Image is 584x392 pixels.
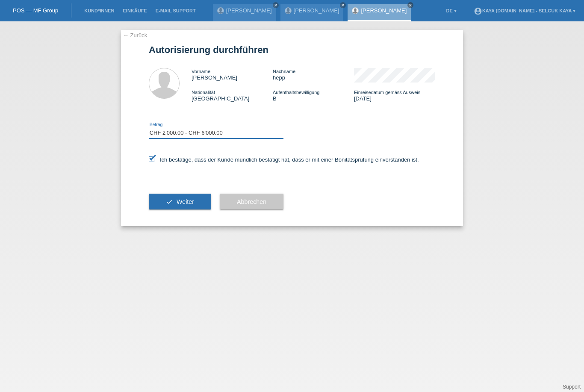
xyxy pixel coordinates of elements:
span: Vorname [192,69,210,74]
a: [PERSON_NAME] [361,7,407,14]
a: close [340,2,346,8]
div: hepp [273,68,354,81]
label: Ich bestätige, dass der Kunde mündlich bestätigt hat, dass er mit einer Bonitätsprüfung einversta... [149,156,419,163]
a: Support [563,384,581,390]
span: Nachname [273,69,295,74]
a: POS — MF Group [13,7,58,14]
i: close [408,3,413,7]
span: Weiter [177,198,194,205]
div: B [273,89,354,102]
span: Einreisedatum gemäss Ausweis [354,90,420,95]
a: Kund*innen [80,8,118,13]
button: Abbrechen [220,194,283,210]
a: DE ▾ [442,8,461,13]
a: [PERSON_NAME] [294,7,339,14]
a: [PERSON_NAME] [226,7,272,14]
a: account_circleKaya [DOMAIN_NAME] - Selcuk Kaya ▾ [469,8,580,13]
a: ← Zurück [123,32,147,38]
div: [DATE] [354,89,435,102]
h1: Autorisierung durchführen [149,44,435,55]
i: close [274,3,278,7]
div: [GEOGRAPHIC_DATA] [192,89,273,102]
button: check Weiter [149,194,211,210]
span: Nationalität [192,90,215,95]
a: E-Mail Support [151,8,200,13]
span: Aufenthaltsbewilligung [273,90,319,95]
a: close [273,2,279,8]
i: check [166,198,173,205]
i: close [341,3,345,7]
a: Einkäufe [118,8,151,13]
div: [PERSON_NAME] [192,68,273,81]
i: account_circle [474,7,482,15]
span: Abbrechen [237,198,266,205]
a: close [407,2,413,8]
